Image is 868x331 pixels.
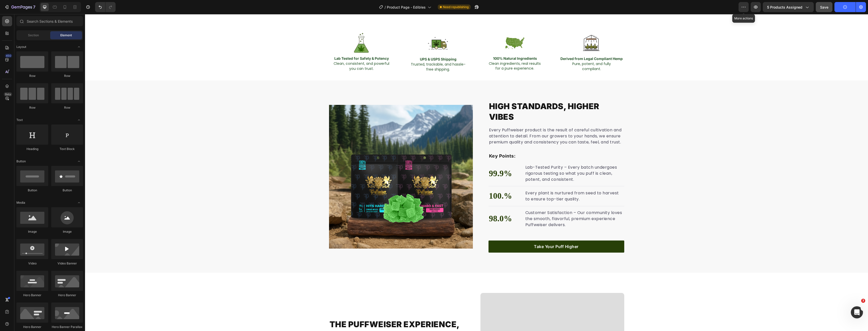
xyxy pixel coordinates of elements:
[16,147,48,151] div: Heading
[767,5,802,10] span: 5 products assigned
[16,188,48,193] div: Button
[404,113,539,131] p: Every Puffweiser product is the result of careful cultivation and attention to detail. From our g...
[16,293,48,297] div: Hero Banner
[51,105,83,110] div: Row
[478,47,535,57] p: Pure, potent, and fully compliant.
[75,157,83,165] span: Toggle open
[16,105,48,110] div: Row
[470,42,543,47] h2: Derived from Legal Compliant Hemp
[16,229,48,234] div: Image
[16,325,48,329] div: Hero Banner
[440,176,539,188] p: Every plant is nurtured from seed to harvest to ensure top-tier quality.
[394,42,466,47] h2: 100% Natural Ingredients
[51,147,83,151] div: Text Block
[419,19,441,39] img: gempages_580835598424605614-216f3908-1606-4ae3-bf10-17a0cd548710.png
[443,5,469,9] span: Need republishing
[404,176,427,188] p: 100.%
[5,54,12,58] div: 450
[28,33,39,38] span: Section
[2,2,38,12] button: 7
[820,5,828,9] span: Save
[265,19,287,40] img: gempages_580835598424605614-19a15e65-4b50-4d09-91fb-a2190f12c2fa.png
[51,293,83,297] div: Hero Banner
[244,305,380,326] h2: The Puffweiser Experience, Captured
[4,92,12,96] div: Beta
[324,48,382,58] p: Trusted, trackable, and hassle-free shipping.
[51,261,83,266] div: Video Banner
[816,2,832,12] button: Save
[240,42,313,47] h2: Lab Tested for Safety & Potency
[244,91,388,234] img: gempages_580835598424605614-60c10af5-6cbc-4a19-bf7e-411d4eb7e27a.png
[16,45,26,49] span: Layout
[51,325,83,329] div: Hero Banner Parallax
[16,159,26,164] span: Button
[60,33,72,38] span: Element
[496,19,517,40] img: gempages_580835598424605614-eddb36e2-1fb2-45cd-8024-f652d01c4694.png
[51,188,83,193] div: Button
[51,74,83,78] div: Row
[51,229,83,234] div: Image
[763,2,814,12] button: 5 products assigned
[387,5,426,10] span: Product Page - Edibles
[440,196,539,214] p: Customer Satisfaction – Our community loves the smooth, flavorful, premium experience Puffweiser ...
[440,150,539,168] p: Lab-Tested Purity – Every batch undergoes rigorous testing so what you puff is clean, potent, and...
[401,47,458,57] p: Clean ingredients, real results for a pure experience.
[33,4,35,10] p: 7
[404,138,539,145] p: Key Points:
[861,299,865,303] span: 3
[16,118,23,122] span: Text
[95,2,116,12] div: Undo/Redo
[449,229,494,235] p: Take Your Puff Higher
[404,198,427,211] p: 98.0%
[16,261,48,266] div: Video
[75,43,83,51] span: Toggle open
[75,116,83,124] span: Toggle open
[16,200,25,205] span: Media
[385,5,386,10] span: /
[75,199,83,207] span: Toggle open
[403,86,539,108] h2: High Standards, Higher Vibes
[342,19,364,40] img: gempages_580835598424605614-df068e66-6fce-4d6a-88c2-f9ca5d6730ef.png
[16,74,48,78] div: Row
[404,153,427,166] p: 99.9%
[248,47,305,57] p: Clean, consistent, and powerful you can trust.
[85,14,868,331] iframe: Design area
[403,226,539,238] a: Take Your Puff Higher
[16,16,83,26] input: Search Sections & Elements
[851,306,863,318] iframe: Intercom live chat
[317,43,390,47] h2: UPS & USPS Shipping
